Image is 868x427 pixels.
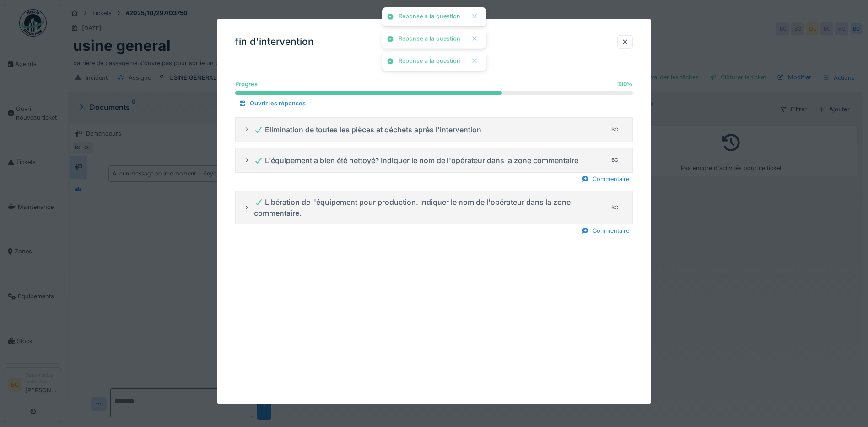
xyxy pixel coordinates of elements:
[254,155,578,166] div: L'équipement a bien été nettoyé? Indiquer le nom de l'opérateur dans la zone commentaire
[254,124,481,135] div: Elimination de toutes les pièces et déchets après l'intervention
[239,195,629,220] summary: Libération de l'équipement pour production. Indiquer le nom de l'opérateur dans la zone commentai...
[399,57,460,65] div: Réponse à la question
[239,152,629,169] summary: L'équipement a bien été nettoyé? Indiquer le nom de l'opérateur dans la zone commentaireBC
[235,97,309,109] div: Ouvrir les réponses
[235,36,314,48] h3: fin d'intervention
[399,35,460,43] div: Réponse à la question
[609,123,621,136] div: BC
[609,154,621,167] div: BC
[578,173,633,185] div: Commentaire
[235,80,258,88] div: Progrès
[254,197,605,219] div: Libération de l'équipement pour production. Indiquer le nom de l'opérateur dans la zone commentaire.
[239,121,629,138] summary: Elimination de toutes les pièces et déchets après l'interventionBC
[609,201,621,214] div: BC
[235,91,633,95] progress: 100 %
[399,13,460,21] div: Réponse à la question
[617,80,633,88] div: 100 %
[578,224,633,237] div: Commentaire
